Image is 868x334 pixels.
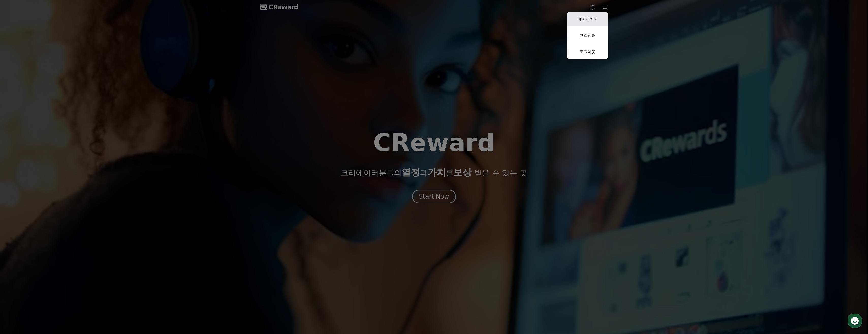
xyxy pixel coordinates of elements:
span: 설정 [78,169,85,173]
a: 마이페이지 [567,12,608,26]
a: 홈 [2,161,34,174]
a: 대화 [34,161,66,174]
a: 설정 [66,161,98,174]
span: 홈 [16,169,19,173]
button: 마이페이지 고객센터 로그아웃 [567,12,608,59]
a: 고객센터 [567,28,608,43]
span: 대화 [46,169,53,173]
a: 로그아웃 [567,45,608,59]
